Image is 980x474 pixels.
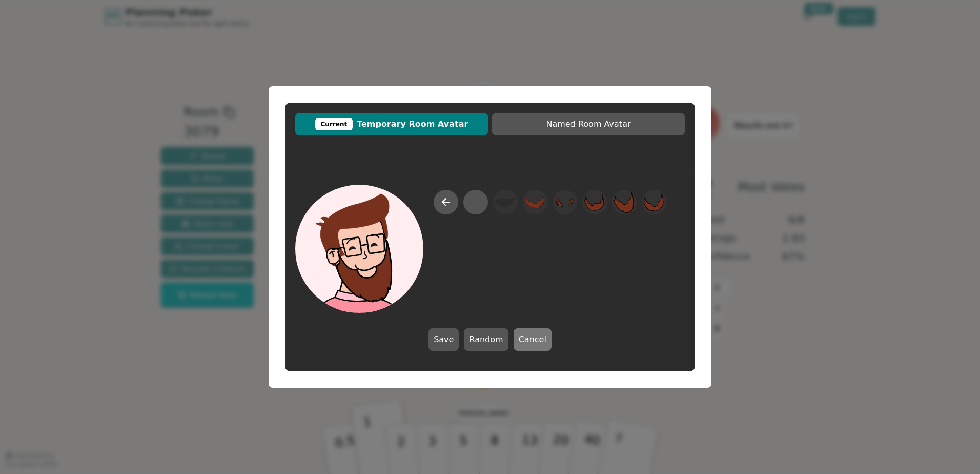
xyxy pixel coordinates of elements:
[514,328,552,351] button: Cancel
[492,113,685,135] button: Named Room Avatar
[295,113,488,135] button: CurrentTemporary Room Avatar
[464,328,508,351] button: Random
[315,118,353,130] div: Current
[300,118,483,130] span: Temporary Room Avatar
[497,118,680,130] span: Named Room Avatar
[428,328,459,351] button: Save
